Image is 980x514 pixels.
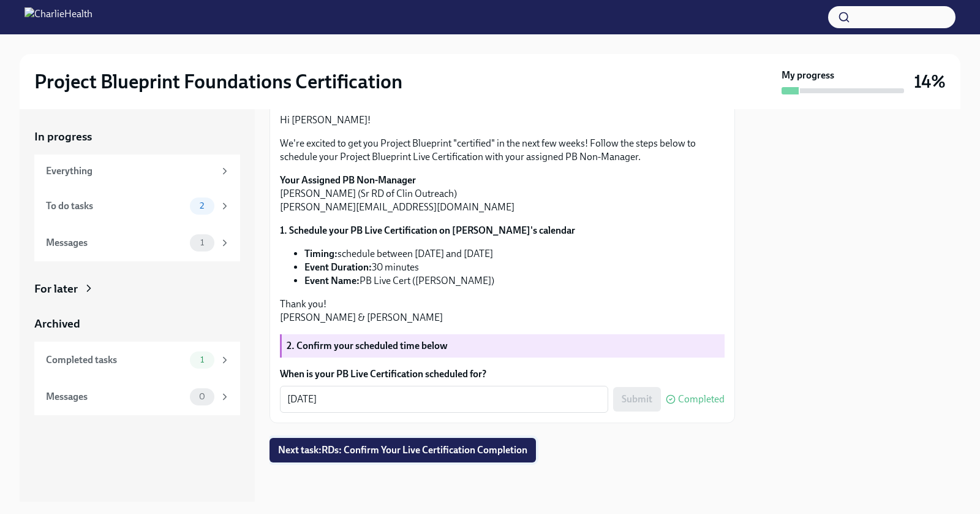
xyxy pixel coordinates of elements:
span: 2 [192,201,211,210]
p: Hi [PERSON_NAME]! [280,113,725,127]
strong: 1. Schedule your PB Live Certification on [PERSON_NAME]'s calendar [280,224,575,236]
a: Completed tasks1 [34,342,240,378]
div: Messages [46,236,185,250]
a: Everything [34,155,240,188]
img: CharlieHealth [24,7,92,27]
span: Next task : RDs: Confirm Your Live Certification Completion [278,444,527,456]
a: Archived [34,316,240,332]
div: To do tasks [46,199,185,213]
div: Messages [46,390,185,404]
strong: Timing: [304,248,337,259]
strong: Your Assigned PB Non-Manager [280,174,416,186]
a: For later [34,281,240,297]
h3: 14% [914,71,946,93]
li: schedule between [DATE] and [DATE] [304,247,725,261]
button: Next task:RDs: Confirm Your Live Certification Completion [269,438,536,462]
span: 0 [192,392,213,401]
strong: Event Name: [304,275,360,286]
label: When is your PB Live Certification scheduled for? [280,367,725,381]
p: Thank you! [PERSON_NAME] & [PERSON_NAME] [280,297,725,324]
strong: Event Duration: [304,261,372,273]
p: We're excited to get you Project Blueprint "certified" in the next few weeks! Follow the steps be... [280,137,725,164]
li: 30 minutes [304,261,725,274]
span: Completed [678,394,725,404]
div: Everything [46,164,214,178]
p: [PERSON_NAME] (Sr RD of Clin Outreach) [PERSON_NAME][EMAIL_ADDRESS][DOMAIN_NAME] [280,174,725,214]
li: PB Live Cert ([PERSON_NAME]) [304,274,725,288]
a: Messages1 [34,224,240,261]
span: 1 [193,355,211,364]
span: 1 [193,238,211,247]
strong: 2. Confirm your scheduled time below [287,340,448,351]
a: To do tasks2 [34,188,240,224]
div: For later [34,281,78,297]
div: Completed tasks [46,353,185,367]
a: Messages0 [34,378,240,415]
strong: My progress [782,69,834,82]
textarea: [DATE] [287,392,601,407]
a: In progress [34,129,240,145]
h2: Project Blueprint Foundations Certification [34,69,402,94]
